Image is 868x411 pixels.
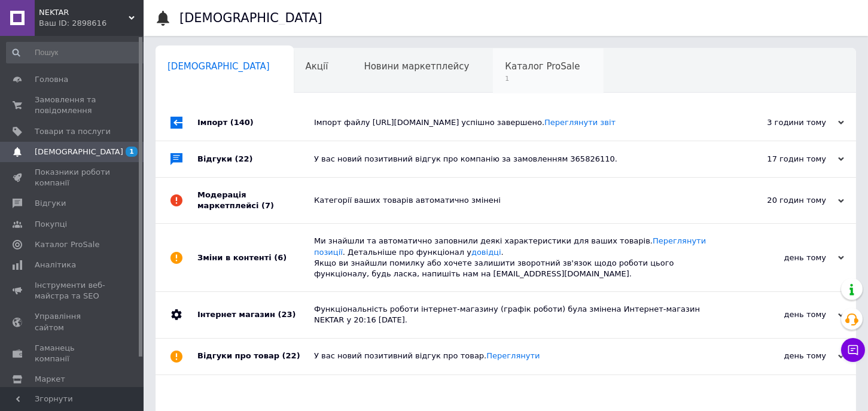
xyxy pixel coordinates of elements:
span: Каталог ProSale [505,61,580,72]
span: [DEMOGRAPHIC_DATA] [35,147,123,157]
button: Чат з покупцем [841,338,865,362]
div: 3 години тому [724,117,844,128]
div: Функціональність роботи інтернет-магазину (графік роботи) була змінена Интернет-магазин NEKTAR у ... [314,304,724,325]
span: Показники роботи компанії [35,167,111,188]
div: Відгуки про товар [197,339,314,375]
span: Каталог ProSale [35,239,99,250]
span: Покупці [35,219,67,230]
span: [DEMOGRAPHIC_DATA] [167,61,270,72]
span: 1 [126,147,138,157]
div: У вас новий позитивний відгук про компанію за замовленням 365826110. [314,154,724,165]
div: день тому [724,309,844,320]
span: Замовлення та повідомлення [35,95,111,116]
span: NEKTAR [39,7,129,18]
span: (6) [274,253,287,262]
div: Імпорт [197,105,314,141]
span: Товари та послуги [35,126,111,137]
span: Головна [35,74,68,85]
span: Аналітика [35,260,76,270]
h1: [DEMOGRAPHIC_DATA] [179,11,322,25]
span: (7) [261,201,274,210]
span: (22) [282,351,300,360]
a: Переглянути позиції [314,236,706,256]
span: (22) [235,154,253,163]
a: довідці [471,248,501,257]
div: день тому [724,351,844,361]
span: Інструменти веб-майстра та SEO [35,280,111,302]
span: Маркет [35,374,65,385]
div: Категорії ваших товарів автоматично змінені [314,195,724,206]
input: Пошук [6,42,147,63]
div: Імпорт файлу [URL][DOMAIN_NAME] успішно завершено. [314,117,724,128]
a: Переглянути [486,351,540,360]
span: Новини маркетплейсу [364,61,469,72]
div: Ми знайшли та автоматично заповнили деякі характеристики для ваших товарів. . Детальніше про функ... [314,236,724,279]
span: 1 [505,74,580,83]
div: 17 годин тому [724,154,844,165]
a: Переглянути звіт [544,118,616,127]
div: У вас новий позитивний відгук про товар. [314,351,724,361]
div: Зміни в контенті [197,224,314,291]
div: Ваш ID: 2898616 [39,18,144,29]
div: Інтернет магазин [197,292,314,337]
span: Гаманець компанії [35,343,111,364]
div: Відгуки [197,141,314,177]
span: Управління сайтом [35,311,111,333]
span: Відгуки [35,198,66,209]
div: Модерація маркетплейсі [197,178,314,223]
div: день тому [724,252,844,263]
span: Акції [306,61,328,72]
span: (140) [230,118,254,127]
span: (23) [278,310,296,319]
div: 20 годин тому [724,195,844,206]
